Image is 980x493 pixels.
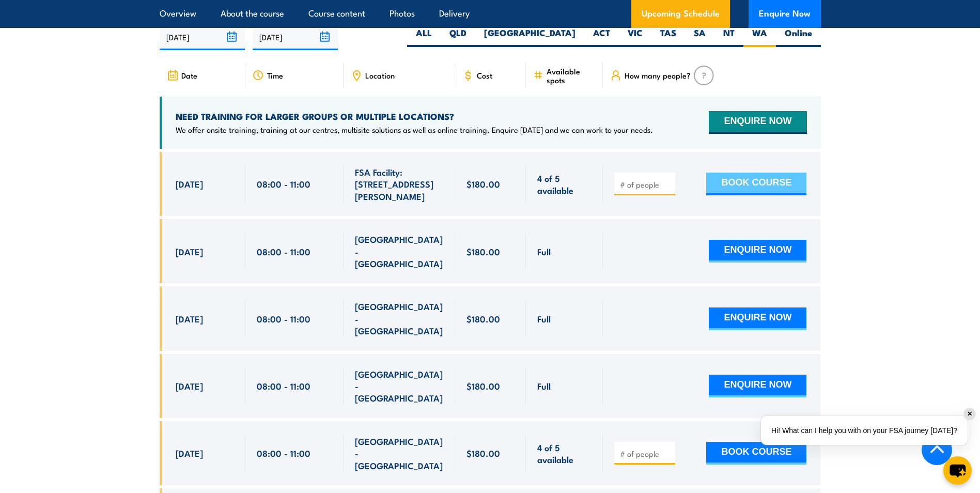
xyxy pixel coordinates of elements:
[253,24,338,50] input: To date
[651,27,685,47] label: TAS
[475,27,584,47] label: [GEOGRAPHIC_DATA]
[685,27,714,47] label: SA
[466,447,500,459] span: $180.00
[547,67,596,84] span: Available spots
[619,27,651,47] label: VIC
[943,456,972,485] button: chat-button
[964,408,975,420] div: ✕
[706,442,806,465] button: BOOK COURSE
[776,27,821,47] label: Online
[625,71,691,80] span: How many people?
[466,245,500,257] span: $180.00
[537,172,592,196] span: 4 of 5 available
[620,179,672,190] input: # of people
[709,375,806,397] button: ENQUIRE NOW
[709,111,806,134] button: ENQUIRE NOW
[743,27,776,47] label: WA
[257,380,310,392] span: 08:00 - 11:00
[714,27,743,47] label: NT
[176,178,203,190] span: [DATE]
[176,245,203,257] span: [DATE]
[620,449,672,459] input: # of people
[584,27,619,47] label: ACT
[537,313,551,325] span: Full
[709,307,806,330] button: ENQUIRE NOW
[466,178,500,190] span: $180.00
[160,24,245,50] input: From date
[466,380,500,392] span: $180.00
[355,368,444,404] span: [GEOGRAPHIC_DATA] - [GEOGRAPHIC_DATA]
[355,300,444,336] span: [GEOGRAPHIC_DATA] - [GEOGRAPHIC_DATA]
[407,27,441,47] label: ALL
[181,71,197,80] span: Date
[537,441,592,466] span: 4 of 5 available
[257,447,310,459] span: 08:00 - 11:00
[267,71,283,80] span: Time
[257,245,310,257] span: 08:00 - 11:00
[176,111,653,122] h4: NEED TRAINING FOR LARGER GROUPS OR MULTIPLE LOCATIONS?
[176,313,203,325] span: [DATE]
[441,27,475,47] label: QLD
[257,178,310,190] span: 08:00 - 11:00
[537,245,551,257] span: Full
[477,71,492,80] span: Cost
[176,125,653,135] p: We offer onsite training, training at our centres, multisite solutions as well as online training...
[709,240,806,263] button: ENQUIRE NOW
[176,380,203,392] span: [DATE]
[176,447,203,459] span: [DATE]
[355,435,444,471] span: [GEOGRAPHIC_DATA] - [GEOGRAPHIC_DATA]
[355,233,444,269] span: [GEOGRAPHIC_DATA] - [GEOGRAPHIC_DATA]
[761,416,968,445] div: Hi! What can I help you with on your FSA journey [DATE]?
[537,380,551,392] span: Full
[355,166,444,202] span: FSA Facility: [STREET_ADDRESS][PERSON_NAME]
[365,71,395,80] span: Location
[257,313,310,325] span: 08:00 - 11:00
[466,313,500,325] span: $180.00
[706,173,806,195] button: BOOK COURSE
